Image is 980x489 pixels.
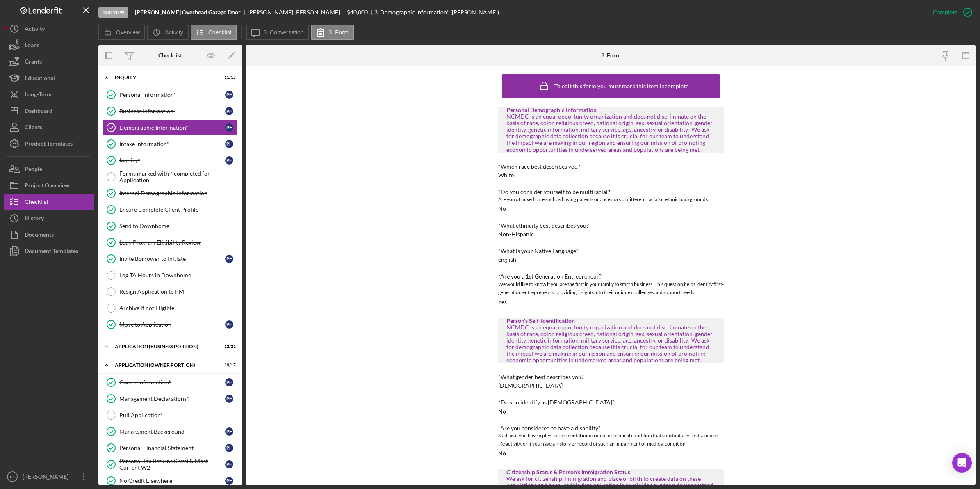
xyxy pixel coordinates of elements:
div: 10 / 17 [221,363,236,368]
div: Invite Borrower to Initiate [119,256,225,262]
div: Educational [25,70,55,88]
a: Resign Application to PM [103,283,238,300]
a: Send to Downhome [103,218,238,234]
label: Checklist [208,29,232,36]
b: [PERSON_NAME] Overhead Garage Door [135,9,241,16]
div: *What gender best describes you? [498,374,724,380]
a: Pull Application* [103,407,238,423]
div: 11 / 15 [221,75,236,80]
a: Inquiry*ph [103,152,238,169]
div: p h [225,107,233,115]
button: Product Templates [4,135,94,152]
button: Dashboard [4,103,94,119]
div: Checklist [25,194,48,212]
button: 3. Conversation [246,25,309,40]
button: Complete [925,4,976,21]
div: Project Overview [25,177,69,196]
a: Forms marked with * completed for Application [103,169,238,185]
div: Clients [25,119,42,137]
a: Checklist [4,194,94,210]
div: In Review [98,7,128,18]
div: Complete [933,4,957,21]
div: Ensure Complete Client Profile [119,206,237,213]
div: p h [225,427,233,436]
div: Document Templates [25,243,78,261]
div: *What is your Native Language? [498,248,724,254]
div: Non-Hispanic [498,231,534,238]
a: Ensure Complete Client Profile [103,201,238,218]
a: Business Information*ph [103,103,238,119]
div: Loan Program Eligibility Review [119,239,237,246]
a: Demographic Information*ph [103,119,238,136]
div: Business Information* [119,108,225,114]
div: No [498,206,506,212]
a: No Credit Elsewhereph [103,473,238,489]
button: Activity [4,21,94,37]
div: Demographic Information* [119,124,225,131]
a: Personal Financial Statementph [103,440,238,456]
div: White [498,172,514,178]
div: To edit this form you must mark this item incomplete [554,83,688,89]
label: 3. Conversation [264,29,304,36]
a: Documents [4,226,94,243]
div: english [498,256,516,263]
div: p h [225,477,233,485]
div: NCMDC is an equal opportunity organization and does not discriminate on the basis of race, color,... [506,324,716,364]
text: BL [10,475,15,479]
div: No [498,450,506,457]
a: Loan Program Eligibility Review [103,234,238,251]
button: Loans [4,37,94,53]
div: Checklist [158,52,182,59]
div: No [498,408,506,415]
div: NCMDC is an equal opportunity organization and does not discriminate on the basis of race, color,... [506,113,716,153]
div: No Credit Elsewhere [119,478,225,484]
div: History [25,210,44,229]
div: Personal Tax Returns (3yrs) & Most Current W2 [119,458,225,471]
div: Personal Demographic Information [506,107,716,113]
div: 3. Demographic Information* ([PERSON_NAME]) [374,9,499,16]
div: Management Background [119,428,225,435]
a: Management Backgroundph [103,423,238,440]
div: APPLICATION (BUSINESS PORTION) [115,344,215,349]
button: Project Overview [4,177,94,194]
span: $40,000 [347,9,368,16]
button: Checklist [191,25,237,40]
div: Loans [25,37,39,55]
div: Are you of mixed race such as having parents or ancestors of different racial or ethnic backgrounds. [498,195,724,203]
label: Overview [116,29,140,36]
div: Intake Information* [119,141,225,147]
div: [DEMOGRAPHIC_DATA] [498,382,563,389]
div: p h [225,395,233,403]
button: 3. Form [311,25,354,40]
button: Clients [4,119,94,135]
a: Management Declarations*ph [103,391,238,407]
div: p h [225,444,233,452]
div: Personal Information* [119,91,225,98]
button: Overview [98,25,145,40]
div: Citizenship Status & Person's Immigration Status [506,469,716,475]
div: Such as if you have a physical or mental impairment or medical condition that substantially limit... [498,432,724,448]
div: Management Declarations* [119,395,225,402]
div: We would like to know if you are the first in your family to start a business. This question help... [498,280,724,297]
div: Person's Self-Identification [506,318,716,324]
button: Grants [4,53,94,70]
a: Document Templates [4,243,94,259]
div: Yes [498,299,507,305]
a: Intake Information*ph [103,136,238,152]
div: Forms marked with * completed for Application [119,170,237,183]
div: 12 / 21 [221,344,236,349]
button: Activity [147,25,188,40]
button: Long-Term [4,86,94,103]
a: Owner Information*ph [103,374,238,391]
div: Resign Application to PM [119,288,237,295]
div: *Which race best describes you? [498,163,724,170]
div: *What ethnicity best describes you? [498,222,724,229]
a: Educational [4,70,94,86]
div: People [25,161,42,179]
